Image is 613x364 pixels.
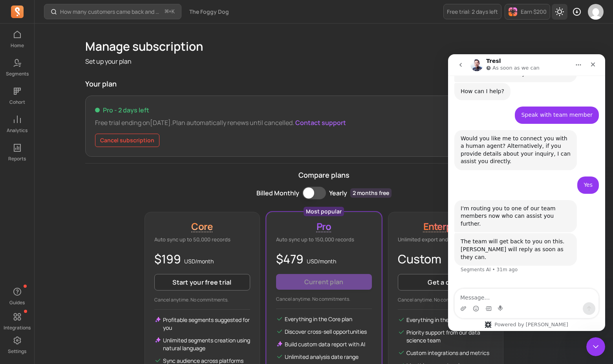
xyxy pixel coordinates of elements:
[9,99,25,105] p: Cohort
[95,118,172,127] span: Free trial ending on [DATE] .
[329,188,347,198] p: Yearly
[11,42,24,49] p: Home
[521,8,547,16] p: Earn $200
[398,274,494,290] a: Get a demo
[398,250,494,268] p: Custom
[165,7,175,16] span: +
[406,329,494,344] p: Priority support from our data science team
[307,257,336,265] span: USD/ month
[398,220,494,233] p: Enterprise
[276,296,372,302] p: Cancel anytime. No commitments.
[185,5,234,19] button: The Foggy Dog
[85,79,563,89] p: Your plan
[4,325,31,331] p: Integrations
[95,105,553,115] p: Pro - 2 days left
[8,156,26,162] p: Reports
[60,8,162,16] p: How many customers came back and made another purchase?
[6,71,29,77] p: Segments
[406,349,489,357] p: Custom integrations and metrics
[285,340,365,348] p: Build custom data report with AI
[285,353,359,361] p: Unlimited analysis date range
[9,300,25,306] p: Guides
[398,236,494,244] p: Unlimited export and sync
[154,236,250,244] p: Auto sync up to 50,000 records
[184,257,214,265] span: USD/ month
[7,127,27,134] p: Analytics
[447,8,498,16] p: Free trial: 2 days left
[95,134,159,147] button: Cancel subscription
[85,39,563,53] h1: Manage subscription
[276,220,372,233] p: Pro
[163,316,250,332] p: Profitable segments suggested for you
[85,170,563,180] p: Compare plans
[448,54,605,331] iframe: Intercom live chat
[154,274,250,290] button: Start your free trial
[165,7,169,17] kbd: ⌘
[154,220,250,233] p: Core
[154,250,250,268] p: $199
[154,297,250,303] p: Cancel anytime. No commitments.
[163,336,250,352] p: Unlimited segments creation using natural language
[276,236,372,244] p: Auto sync up to 150,000 records
[406,316,470,324] p: Everything in the Pro plan
[85,57,563,66] p: Set up your plan
[8,348,26,355] p: Settings
[44,4,181,19] button: How many customers came back and made another purchase?⌘+K
[285,315,352,323] p: Everything in the Core plan
[443,4,501,19] a: Free trial: 2 days left
[505,4,550,20] button: Earn $200
[285,328,367,336] p: Discover cross-sell opportunities
[552,4,567,20] button: Toggle dark mode
[306,208,342,215] p: Most popular
[256,188,299,198] p: Billed Monthly
[588,4,604,20] img: avatar
[398,297,494,303] p: Cancel anytime. No commitments.
[276,274,372,290] button: Current plan
[586,337,605,356] iframe: Intercom live chat
[9,284,26,307] button: Guides
[172,9,175,15] kbd: K
[95,118,553,127] p: Plan automatically renews until cancelled.
[295,118,346,127] button: Contact support
[276,250,372,268] p: $479
[189,8,229,16] span: The Foggy Dog
[350,188,392,198] p: 2 months free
